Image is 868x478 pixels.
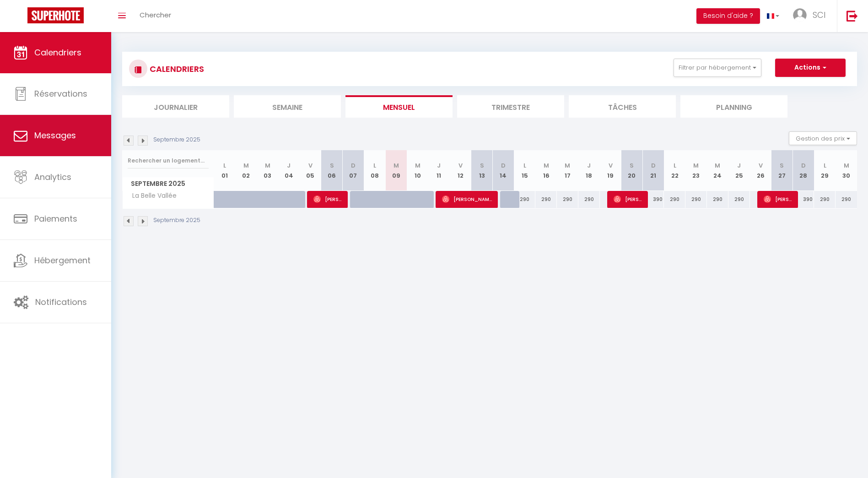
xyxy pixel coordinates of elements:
[578,191,600,208] div: 290
[707,191,728,208] div: 290
[780,161,784,170] abbr: S
[27,7,84,23] img: Super Booking
[715,161,720,170] abbr: M
[664,191,685,208] div: 290
[814,150,836,191] th: 29
[693,161,699,170] abbr: M
[128,152,209,169] input: Rechercher un logement...
[428,150,450,191] th: 11
[153,136,200,144] p: Septembre 2025
[569,95,676,118] li: Tâches
[759,161,763,170] abbr: V
[34,255,91,266] span: Hébergement
[664,150,685,191] th: 22
[764,190,793,208] span: [PERSON_NAME]
[257,150,278,191] th: 03
[771,150,793,191] th: 27
[674,59,761,77] button: Filtrer par hébergement
[814,191,836,208] div: 290
[437,161,441,170] abbr: J
[685,191,707,208] div: 290
[557,150,578,191] th: 17
[614,190,642,208] span: [PERSON_NAME]
[140,10,171,20] span: Chercher
[609,161,613,170] abbr: V
[123,177,214,190] span: Septembre 2025
[147,59,204,79] h3: CALENDRIERS
[696,8,760,24] button: Besoin d'aide ?
[407,150,428,191] th: 10
[458,161,463,170] abbr: V
[836,191,857,208] div: 290
[415,161,421,170] abbr: M
[535,150,557,191] th: 16
[775,59,846,77] button: Actions
[750,150,771,191] th: 26
[153,216,200,225] p: Septembre 2025
[651,161,656,170] abbr: D
[737,161,741,170] abbr: J
[813,9,825,21] span: SCI
[351,161,356,170] abbr: D
[680,95,787,118] li: Planning
[836,150,857,191] th: 30
[801,161,806,170] abbr: D
[364,150,385,191] th: 08
[685,150,707,191] th: 23
[278,150,300,191] th: 04
[824,161,826,170] abbr: L
[235,150,257,191] th: 02
[287,161,291,170] abbr: J
[471,150,493,191] th: 13
[34,213,77,224] span: Paiements
[35,296,87,308] span: Notifications
[124,191,179,201] span: La Belle Vallée
[846,10,858,22] img: logout
[728,191,750,208] div: 290
[34,88,87,99] span: Réservations
[642,150,664,191] th: 21
[394,161,399,170] abbr: M
[330,161,334,170] abbr: S
[514,150,535,191] th: 15
[308,161,313,170] abbr: V
[621,150,643,191] th: 20
[345,95,453,118] li: Mensuel
[265,161,270,170] abbr: M
[373,161,376,170] abbr: L
[343,150,364,191] th: 07
[480,161,484,170] abbr: S
[557,191,578,208] div: 290
[501,161,506,170] abbr: D
[523,161,526,170] abbr: L
[600,150,621,191] th: 19
[450,150,471,191] th: 12
[234,95,341,118] li: Semaine
[514,191,535,208] div: 290
[34,171,71,183] span: Analytics
[34,130,76,141] span: Messages
[442,190,492,208] span: [PERSON_NAME]
[223,161,226,170] abbr: L
[313,190,342,208] span: [PERSON_NAME]
[544,161,549,170] abbr: M
[707,150,728,191] th: 24
[728,150,750,191] th: 25
[34,47,81,58] span: Calendriers
[674,161,676,170] abbr: L
[492,150,514,191] th: 14
[243,161,249,170] abbr: M
[844,161,849,170] abbr: M
[793,191,814,208] div: 390
[630,161,634,170] abbr: S
[578,150,600,191] th: 18
[789,131,857,145] button: Gestion des prix
[457,95,564,118] li: Trimestre
[793,150,814,191] th: 28
[793,8,807,22] img: ...
[535,191,557,208] div: 290
[587,161,591,170] abbr: J
[385,150,407,191] th: 09
[214,150,236,191] th: 01
[122,95,229,118] li: Journalier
